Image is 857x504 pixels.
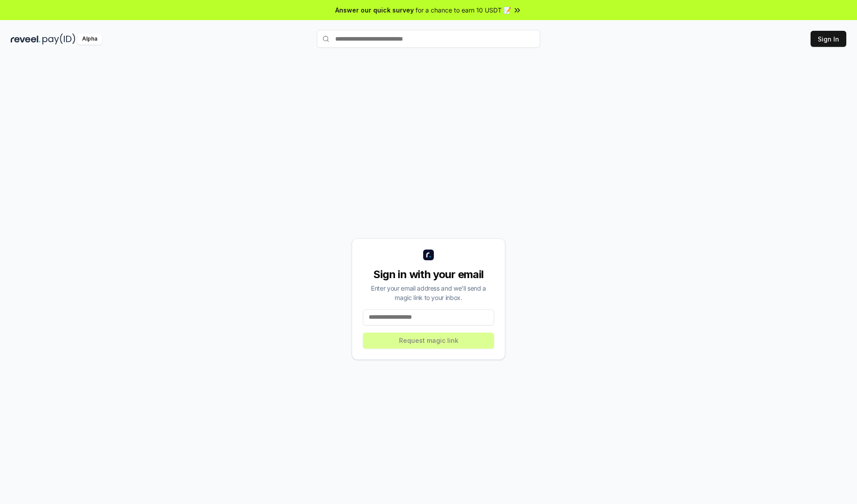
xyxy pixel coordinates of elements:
button: Sign In [811,31,846,47]
img: reveel_dark [11,33,41,45]
div: Enter your email address and we’ll send a magic link to your inbox. [363,283,494,302]
div: Sign in with your email [363,267,494,282]
img: pay_id [42,33,75,45]
div: Alpha [77,33,102,45]
img: logo_small [423,250,434,260]
span: for a chance to earn 10 USDT 📝 [416,5,511,15]
span: Answer our quick survey [335,5,414,15]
